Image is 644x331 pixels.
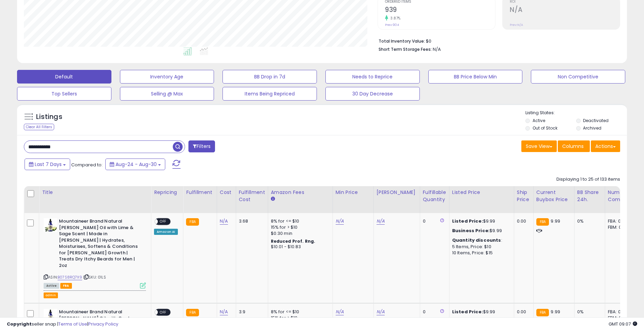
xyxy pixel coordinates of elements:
div: $9.99 [452,228,509,234]
button: Selling @ Max [120,87,214,101]
span: | SKU: 01LS [83,274,106,280]
div: $9.99 [452,218,509,224]
button: Items Being Repriced [223,87,317,101]
span: FBA [60,283,72,289]
button: Inventory Age [120,70,214,84]
label: Out of Stock [533,125,557,131]
a: N/A [377,309,385,315]
div: seller snap | | [7,321,118,328]
small: FBA [536,309,549,316]
img: 41lA8oX84BL._SL40_.jpg [44,218,57,232]
a: N/A [220,309,228,315]
span: All listings currently available for purchase on Amazon [44,283,59,289]
div: Fulfillment Cost [239,189,265,203]
div: 0 [423,309,444,315]
a: N/A [336,309,344,315]
span: N/A [433,46,441,52]
p: Listing States: [525,110,627,116]
span: OFF [158,310,169,315]
a: N/A [220,218,228,225]
div: 15% for > $10 [271,224,327,230]
div: FBM: 0 [608,224,630,230]
small: Prev: N/A [510,23,523,27]
button: Actions [591,140,620,152]
li: $0 [379,36,615,45]
div: FBA: 0 [608,218,630,224]
div: 5 Items, Price: $10 [452,244,509,250]
small: 3.87% [388,16,401,21]
h2: N/A [510,6,620,15]
a: Privacy Policy [88,321,118,327]
div: ASIN: [44,218,146,288]
a: N/A [377,218,385,225]
div: Min Price [336,189,371,196]
div: FBA: 0 [608,309,630,315]
div: 0% [577,309,600,315]
small: FBA [186,309,199,316]
span: Compared to: [71,162,103,168]
div: $0.30 min [271,230,327,237]
span: OFF [158,219,169,225]
button: Needs to Reprice [325,70,420,84]
div: 3.9 [239,309,263,315]
div: [PERSON_NAME] [377,189,417,196]
div: $10.01 - $10.83 [271,244,327,250]
small: FBA [186,218,199,226]
button: Top Sellers [17,87,111,101]
h2: 939 [385,6,495,15]
a: N/A [336,218,344,225]
div: 8% for <= $10 [271,309,327,315]
small: Amazon Fees. [271,196,275,202]
small: Prev: 904 [385,23,399,27]
button: 30 Day Decrease [325,87,420,101]
img: 41uvkevq1eL._SL40_.jpg [44,309,57,322]
div: $9.99 [452,309,509,315]
div: Amazon AI [154,229,178,235]
div: 0 [423,218,444,224]
b: Listed Price: [452,309,483,315]
div: : [452,237,509,243]
a: Terms of Use [58,321,87,327]
div: Fulfillment [186,189,214,196]
button: BB Price Below Min [428,70,523,84]
b: Listed Price: [452,218,483,224]
span: 9.99 [551,218,560,224]
a: B07S8RQ7X9 [58,274,82,280]
button: Last 7 Days [25,159,70,170]
label: Archived [583,125,601,131]
div: Amazon Fees [271,189,330,196]
div: 8% for <= $10 [271,218,327,224]
b: Business Price: [452,227,490,234]
span: Aug-24 - Aug-30 [116,161,157,168]
div: Fulfillable Quantity [423,189,446,203]
button: BB Drop in 7d [223,70,317,84]
button: Non Competitive [531,70,625,84]
span: Columns [562,143,584,150]
div: Displaying 1 to 25 of 133 items [556,176,620,183]
div: Clear All Filters [24,124,54,130]
b: Total Inventory Value: [379,38,425,44]
div: 3.68 [239,218,263,224]
label: Deactivated [583,118,609,123]
div: Current Buybox Price [536,189,571,203]
b: Quantity discounts [452,237,501,243]
span: 2025-09-7 09:07 GMT [609,321,637,327]
label: Active [533,118,545,123]
button: Aug-24 - Aug-30 [105,159,165,170]
div: 0.00 [517,309,528,315]
span: 9.99 [551,309,560,315]
div: Repricing [154,189,180,196]
h5: Listings [36,112,62,122]
div: Ship Price [517,189,531,203]
b: Short Term Storage Fees: [379,46,432,52]
div: Cost [220,189,233,196]
div: Num of Comp. [608,189,633,203]
div: Title [42,189,148,196]
span: Last 7 Days [35,161,62,168]
button: Save View [521,140,557,152]
button: admin [44,292,58,298]
b: Reduced Prof. Rng. [271,238,316,244]
strong: Copyright [7,321,32,327]
div: BB Share 24h. [577,189,602,203]
small: FBA [536,218,549,226]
